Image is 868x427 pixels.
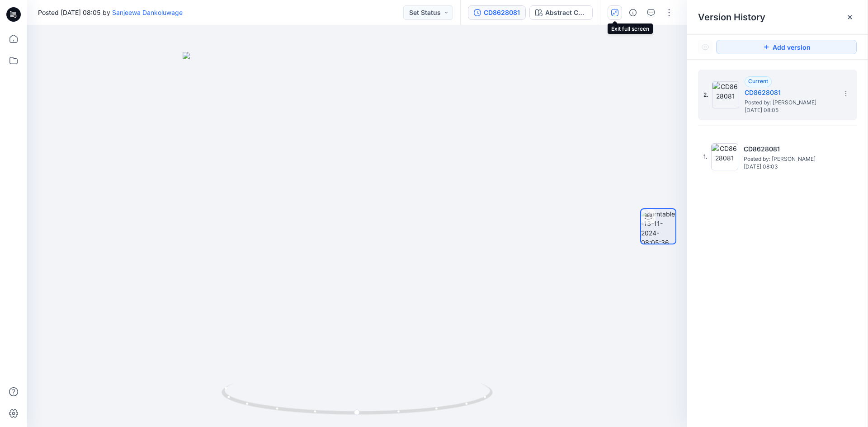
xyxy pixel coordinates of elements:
span: Posted by: Sanjeewa Dankoluwage [745,98,835,107]
button: Close [846,14,854,21]
span: Version History [698,12,765,23]
button: CD8628081 [468,5,526,20]
button: Abstract Camo [529,5,593,20]
span: Current [748,78,768,84]
a: Sanjeewa Dankoluwage [112,9,183,16]
span: 2. [703,91,708,99]
span: 1. [703,153,708,161]
span: [DATE] 08:05 [745,107,835,113]
img: CD8628081 [712,81,739,108]
div: Abstract Camo [545,8,587,18]
img: turntable-13-11-2024-08:05:36 [641,209,675,244]
h5: CD8628081 [744,144,834,155]
span: Posted [DATE] 08:05 by [38,8,183,17]
button: Add version [716,40,857,54]
img: CD8628081 [711,143,738,170]
span: Posted by: Sanjeewa Dankoluwage [744,155,834,164]
button: Details [626,5,640,20]
div: CD8628081 [484,8,520,18]
button: Show Hidden Versions [698,40,712,54]
h5: CD8628081 [745,87,835,98]
span: [DATE] 08:03 [744,164,834,170]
